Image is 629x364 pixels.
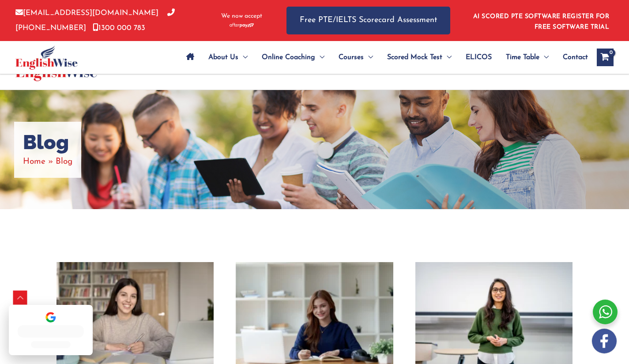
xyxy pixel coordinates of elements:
a: Online CoachingMenu Toggle [255,42,331,73]
a: Contact [556,42,588,73]
span: Menu Toggle [364,42,373,73]
span: Courses [339,42,364,73]
span: Contact [563,42,588,73]
a: Scored Mock TestMenu Toggle [380,42,459,73]
span: About Us [208,42,238,73]
a: About UsMenu Toggle [201,42,255,73]
h1: Blog [23,131,72,154]
a: View Shopping Cart, empty [597,49,614,66]
img: white-facebook.png [592,329,617,353]
a: AI SCORED PTE SOFTWARE REGISTER FOR FREE SOFTWARE TRIAL [473,13,610,30]
a: CoursesMenu Toggle [331,42,380,73]
img: Afterpay-Logo [230,23,254,28]
span: ELICOS [466,42,492,73]
span: Online Coaching [262,42,315,73]
span: Menu Toggle [442,42,452,73]
span: Menu Toggle [315,42,324,73]
a: Home [23,158,45,166]
a: [EMAIL_ADDRESS][DOMAIN_NAME] [15,9,158,17]
nav: Site Navigation: Main Menu [179,42,588,73]
a: 1300 000 783 [93,24,145,32]
span: Time Table [506,42,539,73]
img: cropped-ew-logo [15,45,78,70]
span: Blog [56,158,72,166]
a: [PHONE_NUMBER] [15,9,175,31]
nav: Breadcrumbs [23,154,72,169]
span: We now accept [221,12,262,21]
span: Scored Mock Test [387,42,442,73]
aside: Header Widget 1 [468,6,614,35]
a: Free PTE/IELTS Scorecard Assessment [286,7,450,34]
span: Menu Toggle [238,42,248,73]
a: ELICOS [459,42,499,73]
span: Menu Toggle [539,42,549,73]
a: Time TableMenu Toggle [499,42,556,73]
